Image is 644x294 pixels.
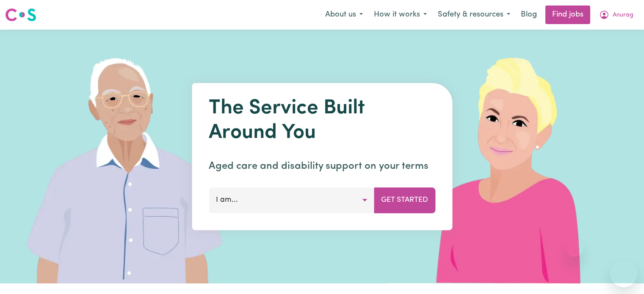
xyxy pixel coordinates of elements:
[209,96,435,145] h1: The Service Built Around You
[320,6,368,24] button: About us
[545,5,590,24] a: Find jobs
[594,6,639,24] button: My Account
[566,240,583,257] iframe: Close message
[516,5,542,24] a: Blog
[5,7,36,22] img: Careseekers logo
[209,159,435,174] p: Aged care and disability support on your terms
[368,6,432,24] button: How it works
[432,6,516,24] button: Safety & resources
[374,187,435,213] button: Get Started
[610,260,637,287] iframe: Button to launch messaging window
[5,5,36,25] a: Careseekers logo
[613,11,633,20] span: Anurag
[209,187,374,213] button: I am...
